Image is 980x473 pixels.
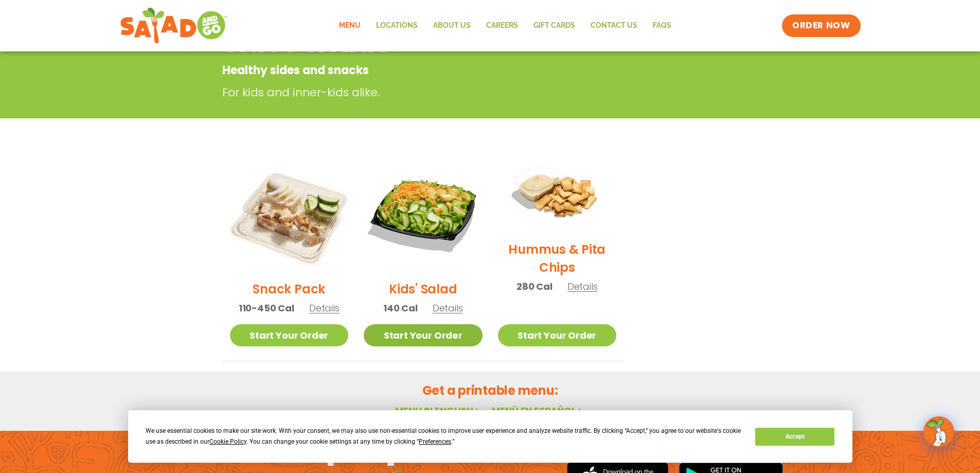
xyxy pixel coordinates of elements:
[498,324,617,346] a: Start Your Order
[526,14,583,38] a: GIFT CARDS
[222,381,758,399] h2: Get a printable menu:
[368,14,425,38] a: Locations
[498,153,617,233] img: Product photo for Hummus & Pita Chips
[128,410,852,463] div: Cookie Consent Prompt
[383,301,418,315] span: 140 Cal
[239,301,294,315] span: 110-450 Cal
[478,14,526,38] a: Careers
[309,302,340,314] span: Details
[253,280,325,298] h2: Snack Pack
[516,279,553,293] span: 280 Cal
[222,84,680,101] p: For kids and inner-kids alike.
[364,153,483,272] img: Product photo for Kids’ Salad
[146,426,743,447] div: We use essential cookies to make our site work. With your consent, we may also use non-essential ...
[498,240,617,276] h2: Hummus & Pita Chips
[230,153,349,272] img: Product photo for Snack Pack
[419,438,451,445] span: Preferences
[792,20,850,32] span: ORDER NOW
[222,62,675,79] p: Healthy sides and snacks
[782,14,860,37] a: ORDER NOW
[567,280,598,293] span: Details
[433,302,463,314] span: Details
[583,14,645,38] a: Contact Us
[389,280,457,298] h2: Kids' Salad
[120,5,228,46] img: new-SAG-logo-768×292
[331,14,368,38] a: Menu
[230,324,349,346] a: Start Your Order
[755,428,834,446] button: Accept
[331,14,679,38] nav: Menu
[492,404,584,417] a: Menú en español
[425,14,478,38] a: About Us
[364,324,483,346] a: Start Your Order
[209,438,246,445] span: Cookie Policy
[395,404,482,417] a: Menu in English
[645,14,679,38] a: FAQs
[924,417,953,446] img: wpChatIcon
